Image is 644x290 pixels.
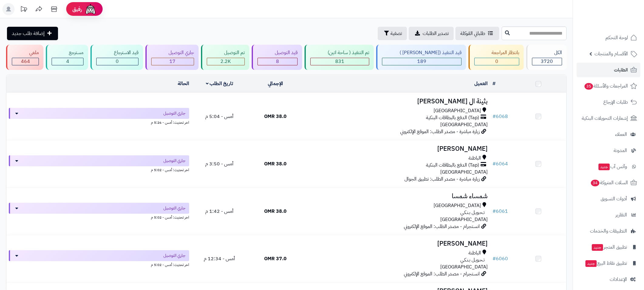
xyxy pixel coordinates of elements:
span: جديد [585,260,597,267]
a: # [492,80,496,87]
h3: شمساء شمسا [306,193,488,200]
span: جاري التوصيل [163,253,186,259]
span: الأقسام والمنتجات [595,50,628,58]
span: [GEOGRAPHIC_DATA] [440,216,488,223]
div: اخر تحديث: أمس - 5:02 م [9,214,189,220]
span: 38.0 OMR [264,208,287,215]
a: السلات المتروكة34 [577,175,640,190]
span: جديد [598,164,610,170]
a: بانتظار المراجعة 0 [467,45,525,70]
span: أمس - 1:42 م [205,208,233,215]
a: #6060 [492,255,508,262]
div: 0 [97,58,138,65]
a: مسترجع 4 [45,45,89,70]
span: 831 [335,58,344,65]
span: طلباتي المُوكلة [460,30,485,37]
a: أدوات التسويق [577,192,640,206]
span: 38.0 OMR [264,113,287,120]
a: لوحة التحكم [577,30,640,45]
span: تطبيق المتجر [591,243,627,251]
span: طلبات الإرجاع [603,98,628,106]
a: الإجمالي [268,80,283,87]
span: لوحة التحكم [605,33,628,42]
span: الطلبات [614,66,628,74]
a: قيد التنفيذ ([PERSON_NAME] ) 189 [375,45,467,70]
a: وآتس آبجديد [577,159,640,174]
span: الإعدادات [610,275,627,284]
h3: [PERSON_NAME] [306,145,488,152]
span: تطبيق نقاط البيع [585,259,627,268]
a: #6064 [492,160,508,167]
a: تاريخ الطلب [206,80,233,87]
a: ملغي 464 [5,45,45,70]
span: 37.0 OMR [264,255,287,262]
span: [GEOGRAPHIC_DATA] [434,107,481,114]
span: العملاء [615,130,627,139]
span: السلات المتروكة [590,178,628,187]
div: ملغي [12,49,39,56]
span: [GEOGRAPHIC_DATA] [440,121,488,128]
div: قيد التنفيذ ([PERSON_NAME] ) [382,49,461,56]
a: تطبيق نقاط البيعجديد [577,256,640,271]
img: ai-face.png [84,3,97,15]
span: 35 [584,83,593,90]
div: قيد الاسترجاع [96,49,138,56]
span: إضافة طلب جديد [12,30,45,37]
a: العميل [474,80,488,87]
div: الكل [532,49,562,56]
span: [GEOGRAPHIC_DATA] [440,168,488,176]
a: التطبيقات والخدمات [577,224,640,238]
h3: بثينة ال [PERSON_NAME] [306,98,488,105]
h3: [PERSON_NAME] [306,240,488,247]
div: 831 [311,58,369,65]
a: #6068 [492,113,508,120]
span: التقارير [615,211,627,219]
span: # [492,113,496,120]
a: طلبات الإرجاع [577,95,640,109]
a: تطبيق المتجرجديد [577,240,640,254]
span: 8 [276,58,279,65]
a: التقارير [577,208,640,222]
div: تم التوصيل [207,49,245,56]
span: [GEOGRAPHIC_DATA] [434,202,481,209]
a: الكل3720 [525,45,568,70]
div: 8 [258,58,297,65]
span: إشعارات التحويلات البنكية [582,114,628,123]
span: جاري التوصيل [163,158,186,164]
span: الباطنة [469,155,481,162]
div: بانتظار المراجعة [474,49,519,56]
span: زيارة مباشرة - مصدر الطلب: الموقع الإلكتروني [400,128,480,135]
span: أمس - 12:34 م [204,255,235,262]
button: تصفية [378,27,407,40]
div: اخر تحديث: أمس - 5:02 م [9,166,189,173]
span: 4 [66,58,69,65]
span: # [492,255,496,262]
span: [GEOGRAPHIC_DATA] [440,263,488,271]
div: تم التنفيذ ( ساحة اتين) [310,49,369,56]
a: تصدير الطلبات [409,27,454,40]
span: أمس - 5:04 م [205,113,233,120]
span: جاري التوصيل [163,110,186,116]
span: 0 [495,58,498,65]
span: 189 [417,58,426,65]
div: مسترجع [52,49,83,56]
a: طلباتي المُوكلة [455,27,499,40]
span: 0 [116,58,119,65]
span: رفيق [72,5,82,13]
span: أدوات التسويق [601,195,627,203]
a: قيد التوصيل 8 [250,45,303,70]
span: وآتس آب [598,162,627,171]
span: 34 [591,180,599,186]
span: انستجرام - مصدر الطلب: الموقع الإلكتروني [404,270,480,278]
span: # [492,160,496,167]
a: العملاء [577,127,640,142]
span: التطبيقات والخدمات [590,227,627,235]
span: 464 [21,58,30,65]
span: 17 [169,58,175,65]
span: الباطنة [469,250,481,257]
span: # [492,208,496,215]
a: الحالة [178,80,189,87]
span: تـحـويـل بـنـكـي [460,209,485,216]
div: اخر تحديث: أمس - 5:02 م [9,261,189,268]
a: تم التنفيذ ( ساحة اتين) 831 [303,45,375,70]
